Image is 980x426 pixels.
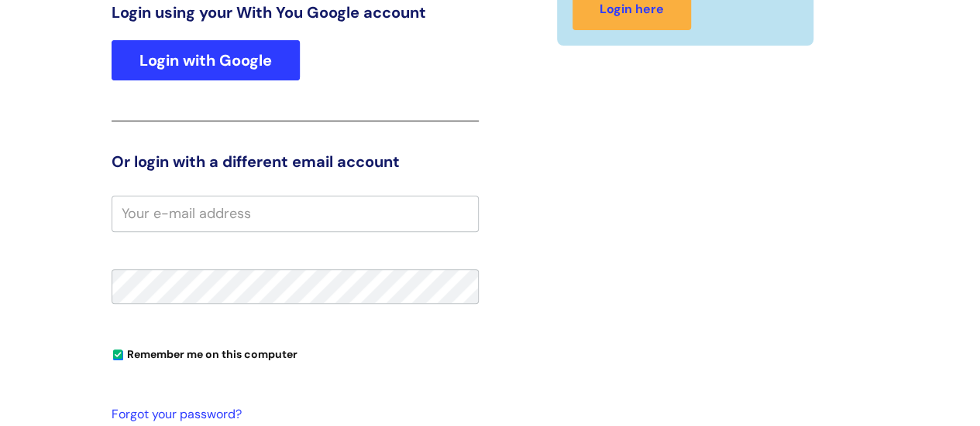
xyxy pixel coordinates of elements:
a: Login with Google [112,40,300,80]
label: Remember me on this computer [112,344,297,361]
input: Remember me on this computer [113,350,123,360]
h3: Or login with a different email account [112,152,479,171]
h3: Login using your With You Google account [112,3,479,22]
div: You can uncheck this option if you're logging in from a shared device [112,341,479,366]
input: Your e-mail address [112,196,479,231]
a: Forgot your password? [112,404,471,426]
